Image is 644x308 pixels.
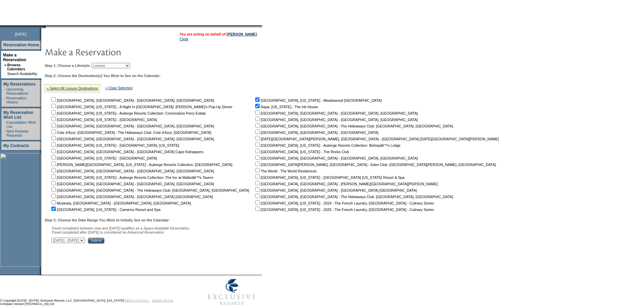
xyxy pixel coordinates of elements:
[50,182,214,186] nobr: [GEOGRAPHIC_DATA], [GEOGRAPHIC_DATA] - [GEOGRAPHIC_DATA], [GEOGRAPHIC_DATA]
[88,238,104,244] input: Submit
[254,175,404,180] nobr: [GEOGRAPHIC_DATA], [US_STATE] - [GEOGRAPHIC_DATA] [US_STATE] Resort & Spa
[152,299,173,302] a: TERMS OF USE
[105,86,133,90] a: » Clear Selection
[45,218,170,222] b: Step 3: Choose the Date Range You Wish to Initially See on the Calendar:
[3,53,26,62] a: Make a Reservation
[254,111,418,115] nobr: [GEOGRAPHIC_DATA], [GEOGRAPHIC_DATA] - [GEOGRAPHIC_DATA], [GEOGRAPHIC_DATA]
[51,226,190,230] span: Travel completed between now and [DATE] qualifies as a Space Available Reservation.
[254,201,434,205] nobr: [GEOGRAPHIC_DATA], [US_STATE] - 2024 - The French Laundry, [GEOGRAPHIC_DATA] - Culinary Series
[227,32,257,36] a: [PERSON_NAME]
[180,37,188,41] a: Clear
[50,118,157,122] nobr: [GEOGRAPHIC_DATA], [US_STATE] - [GEOGRAPHIC_DATA]
[254,182,437,186] nobr: [GEOGRAPHIC_DATA], [GEOGRAPHIC_DATA] - [PERSON_NAME][GEOGRAPHIC_DATA][PERSON_NAME]
[7,63,25,71] a: Browse Calendars
[254,195,453,199] nobr: [GEOGRAPHIC_DATA], [GEOGRAPHIC_DATA] - The Hideaways Club: [GEOGRAPHIC_DATA], [GEOGRAPHIC_DATA]
[50,195,213,199] nobr: [GEOGRAPHIC_DATA], [GEOGRAPHIC_DATA] - [GEOGRAPHIC_DATA] [GEOGRAPHIC_DATA]
[50,163,232,167] nobr: [PERSON_NAME][GEOGRAPHIC_DATA], [US_STATE] - Auberge Resorts Collection: [GEOGRAPHIC_DATA]
[254,156,418,160] nobr: [GEOGRAPHIC_DATA], [GEOGRAPHIC_DATA] - [GEOGRAPHIC_DATA], [GEOGRAPHIC_DATA]
[50,175,213,180] nobr: [GEOGRAPHIC_DATA], [US_STATE] - Auberge Resorts Collection: The Inn at Matteiâ€™s Tavern
[50,98,214,102] nobr: [GEOGRAPHIC_DATA], [GEOGRAPHIC_DATA] - [GEOGRAPHIC_DATA], [GEOGRAPHIC_DATA]
[51,230,165,234] nobr: Travel completed after [DATE] is considered an Advanced Reservation.
[46,25,46,28] img: blank.gif
[45,45,180,58] img: pgTtlMakeReservation.gif
[254,163,496,167] nobr: [GEOGRAPHIC_DATA][PERSON_NAME], [GEOGRAPHIC_DATA] - Eden Club: [GEOGRAPHIC_DATA][PERSON_NAME], [G...
[45,64,91,68] b: Step 1: Choose a Lifestyle:
[5,87,6,95] td: ·
[50,105,233,109] nobr: [GEOGRAPHIC_DATA], [US_STATE] - A Night In [GEOGRAPHIC_DATA]: [PERSON_NAME]'s Pop-Up Dinner
[254,131,378,135] nobr: [GEOGRAPHIC_DATA], [GEOGRAPHIC_DATA] - [GEOGRAPHIC_DATA]
[254,98,382,102] nobr: [GEOGRAPHIC_DATA], [US_STATE] - Meadowood [GEOGRAPHIC_DATA]
[45,74,161,78] b: Step 2: Choose the Destination(s) You Wish to See on the Calendar:
[50,208,161,212] nobr: [GEOGRAPHIC_DATA], [US_STATE] - Carneros Resort and Spa
[6,129,28,137] a: New Release Requests
[4,63,6,67] b: »
[50,111,206,115] nobr: [GEOGRAPHIC_DATA], [US_STATE] - Auberge Resorts Collection: Commodore Perry Estate
[5,120,6,128] td: ·
[180,32,257,36] span: You are acting on behalf of:
[3,82,35,87] a: My Reservations
[4,72,6,76] td: ·
[15,32,26,36] span: [DATE]
[6,96,26,104] a: Reservation History
[50,169,214,173] nobr: [GEOGRAPHIC_DATA], [GEOGRAPHIC_DATA] - [GEOGRAPHIC_DATA], [GEOGRAPHIC_DATA]
[3,43,39,47] a: Reservation Home
[254,137,499,141] nobr: [DATE][GEOGRAPHIC_DATA][PERSON_NAME], [GEOGRAPHIC_DATA] - [GEOGRAPHIC_DATA] [DATE][GEOGRAPHIC_DAT...
[5,129,6,137] td: ·
[43,25,46,28] img: promoShadowLeftCorner.gif
[254,143,401,147] nobr: [GEOGRAPHIC_DATA], [US_STATE] - Auberge Resorts Collection: Bishopâ€™s Lodge
[254,208,434,212] nobr: [GEOGRAPHIC_DATA], [US_STATE] - 2025 - The French Laundry, [GEOGRAPHIC_DATA] - Culinary Series
[50,150,203,154] nobr: [GEOGRAPHIC_DATA], [GEOGRAPHIC_DATA] - [GEOGRAPHIC_DATA] Cape Kidnappers
[254,124,453,128] nobr: [GEOGRAPHIC_DATA], [GEOGRAPHIC_DATA] - The Hideaways Club: [GEOGRAPHIC_DATA], [GEOGRAPHIC_DATA]
[50,156,157,160] nobr: [GEOGRAPHIC_DATA], [US_STATE] - [GEOGRAPHIC_DATA]
[6,87,28,95] a: Upcoming Reservations
[125,299,149,302] a: PRIVACY POLICY
[254,169,317,173] nobr: The World - The World Residences
[254,188,417,192] nobr: [GEOGRAPHIC_DATA], [GEOGRAPHIC_DATA] - [GEOGRAPHIC_DATA] [GEOGRAPHIC_DATA]
[254,150,349,154] nobr: [GEOGRAPHIC_DATA], [US_STATE] - The Rocks Club
[50,143,179,147] nobr: [GEOGRAPHIC_DATA], [US_STATE] - [GEOGRAPHIC_DATA], [US_STATE]
[254,118,418,122] nobr: [GEOGRAPHIC_DATA], [GEOGRAPHIC_DATA] - [GEOGRAPHIC_DATA], [GEOGRAPHIC_DATA]
[5,96,6,104] td: ·
[50,201,191,205] nobr: Muskoka, [GEOGRAPHIC_DATA] - [GEOGRAPHIC_DATA], [GEOGRAPHIC_DATA]
[3,110,33,120] a: My Reservation Wish List
[47,86,98,90] a: » Select All Leisure Destinations
[50,137,214,141] nobr: [GEOGRAPHIC_DATA], [GEOGRAPHIC_DATA] - [GEOGRAPHIC_DATA], [GEOGRAPHIC_DATA]
[3,143,29,148] a: My Contracts
[50,188,249,192] nobr: [GEOGRAPHIC_DATA], [GEOGRAPHIC_DATA] - The Hideaways Club: [GEOGRAPHIC_DATA], [GEOGRAPHIC_DATA]
[50,131,211,135] nobr: Cote d'Azur, [GEOGRAPHIC_DATA] - The Hideaways Club: Cote d'Azur, [GEOGRAPHIC_DATA]
[6,120,36,128] a: Cancellation Wish List
[254,105,318,109] nobr: Napa, [US_STATE] - The Ink House
[7,72,37,76] a: Search Availability
[50,124,214,128] nobr: [GEOGRAPHIC_DATA], [GEOGRAPHIC_DATA] - [GEOGRAPHIC_DATA], [GEOGRAPHIC_DATA]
